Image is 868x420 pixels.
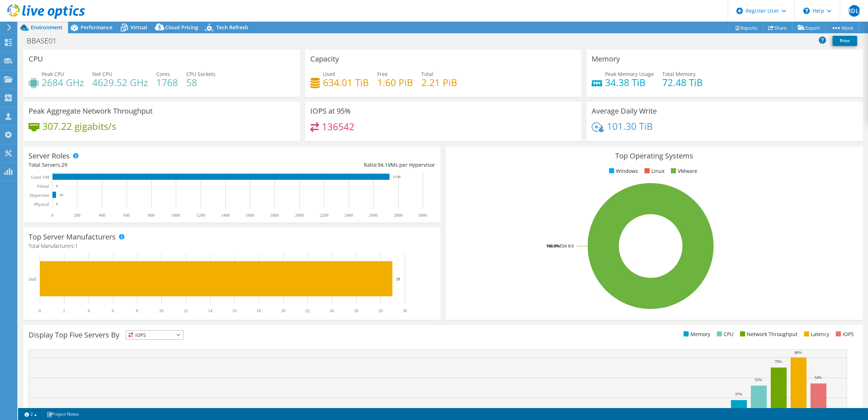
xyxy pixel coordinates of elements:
[112,308,114,313] text: 6
[92,79,148,86] h4: 4629.52 GHz
[30,193,49,198] text: Hypervisor
[323,79,369,86] h4: 634.01 TiB
[833,36,857,46] a: Print
[42,410,84,419] a: Project Notes
[31,175,49,180] text: Guest VM
[123,213,130,218] text: 600
[56,184,58,188] text: 0
[605,71,654,77] span: Peak Memory Usage
[295,213,304,218] text: 2000
[792,22,826,33] a: Export
[99,213,105,218] text: 400
[320,213,328,218] text: 2200
[643,167,664,175] li: Linux
[165,24,198,31] span: Cloud Pricing
[377,79,413,86] h4: 1.60 PiB
[37,184,49,189] text: Virtual
[88,308,90,313] text: 4
[75,242,78,249] span: 1
[323,71,335,77] span: Used
[281,308,285,313] text: 20
[848,5,860,17] span: MDLP
[369,213,378,218] text: 2600
[196,213,205,218] text: 1200
[126,331,183,339] span: IOPS
[270,213,279,218] text: 1800
[81,24,112,31] span: Performance
[451,152,858,160] h3: Top Operating Systems
[378,308,383,313] text: 28
[232,308,237,313] text: 16
[159,308,163,313] text: 10
[418,213,427,218] text: 3000
[221,213,230,218] text: 1400
[592,107,657,115] h3: Average Daily Write
[802,330,829,338] li: Latency
[305,308,310,313] text: 22
[131,24,147,31] span: Virtual
[31,24,63,31] span: Environment
[29,277,36,282] text: Dell
[51,213,54,218] text: 0
[29,55,43,63] h3: CPU
[136,308,138,313] text: 8
[56,202,58,206] text: 0
[186,79,216,86] h4: 58
[156,79,178,86] h4: 1768
[592,55,620,63] h3: Memory
[834,330,854,338] li: IOPS
[825,22,859,33] a: More
[344,213,353,218] text: 2400
[24,37,68,45] h1: BBASE01
[605,79,654,86] h4: 34.38 TiB
[662,79,703,86] h4: 72.48 TiB
[232,161,435,169] div: Ratio: VMs per Hypervisor
[682,330,710,338] li: Memory
[735,392,742,396] text: 37%
[546,243,559,249] tspan: 100.0%
[738,330,797,338] li: Network Throughput
[715,330,733,338] li: CPU
[42,71,64,77] span: Peak CPU
[378,161,388,168] span: 94.1
[39,308,41,313] text: 0
[814,375,822,379] text: 54%
[60,193,63,197] text: 29
[148,213,154,218] text: 800
[186,71,216,77] span: CPU Sockets
[559,243,574,249] tspan: ESXi 8.0
[256,308,261,313] text: 18
[803,8,810,14] svg: \n
[61,161,67,168] span: 29
[607,167,638,175] li: Windows
[42,79,84,86] h4: 2684 GHz
[208,308,212,313] text: 14
[763,22,792,33] a: Share
[607,122,653,130] h4: 101.30 TiB
[795,350,802,355] text: 80%
[354,308,358,313] text: 26
[29,161,232,169] div: Total Servers:
[29,152,70,160] h3: Server Roles
[403,308,407,313] text: 30
[393,175,401,179] text: 2,730
[92,71,112,77] span: Net CPU
[662,71,695,77] span: Total Memory
[20,410,42,419] a: 2
[29,107,153,115] h3: Peak Aggregate Network Throughput
[310,55,339,63] h3: Capacity
[34,202,49,207] text: Physical
[421,79,457,86] h4: 2.21 PiB
[755,377,762,382] text: 52%
[396,277,400,281] text: 29
[216,24,248,31] span: Tech Refresh
[63,308,65,313] text: 2
[394,213,403,218] text: 2800
[322,123,354,131] h4: 136542
[184,308,188,313] text: 12
[156,71,170,77] span: Cores
[29,242,435,250] h4: Total Manufacturers:
[310,107,351,115] h3: IOPS at 95%
[29,233,116,241] h3: Top Server Manufacturers
[246,213,254,218] text: 1600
